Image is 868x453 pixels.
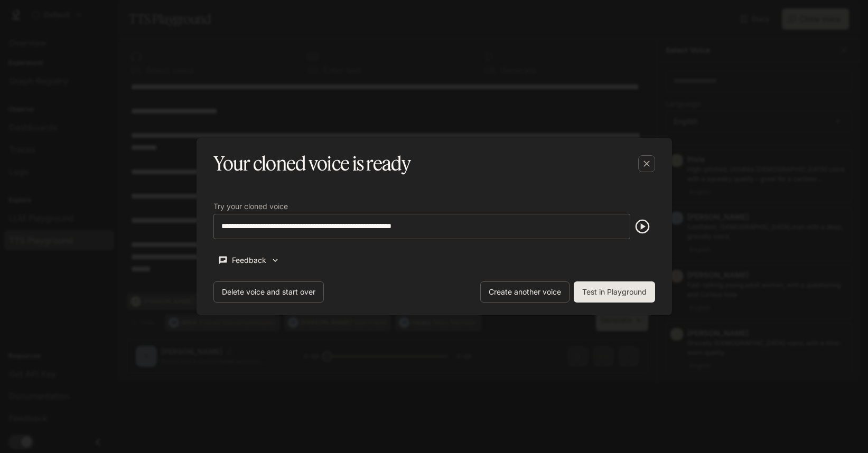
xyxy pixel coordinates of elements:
button: Create another voice [480,281,570,303]
button: Delete voice and start over [213,281,324,303]
h5: Your cloned voice is ready [213,150,410,177]
button: Test in Playground [574,281,655,303]
button: Feedback [213,252,285,269]
p: Try your cloned voice [213,203,288,210]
